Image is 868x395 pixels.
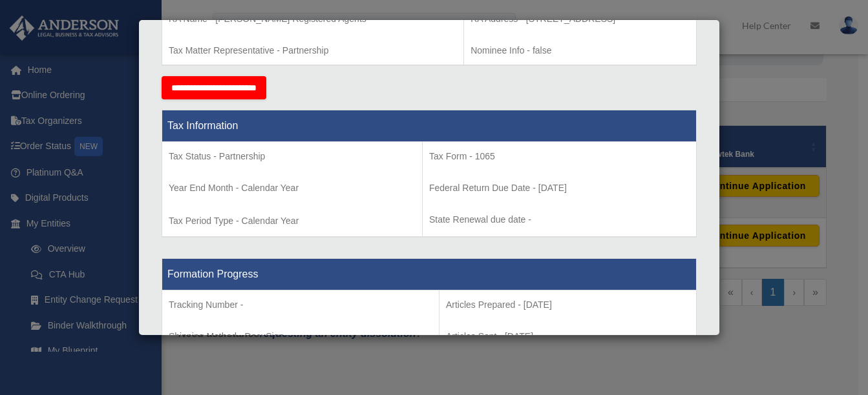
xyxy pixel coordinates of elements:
p: Tracking Number - [169,297,432,313]
p: Tax Form - 1065 [429,148,690,165]
p: Year End Month - Calendar Year [169,180,416,196]
th: Tax Information [162,110,697,142]
p: Tax Status - Partnership [169,148,416,165]
th: Formation Progress [162,259,697,290]
p: Articles Prepared - [DATE] [446,297,690,313]
p: Tax Matter Representative - Partnership [169,43,457,59]
p: Shipping Method - DocuSign [169,329,432,345]
p: Articles Sent - [DATE] [446,329,690,345]
td: Tax Period Type - Calendar Year [162,142,423,238]
p: State Renewal due date - [429,212,690,228]
p: Nominee Info - false [471,43,690,59]
p: Federal Return Due Date - [DATE] [429,180,690,196]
